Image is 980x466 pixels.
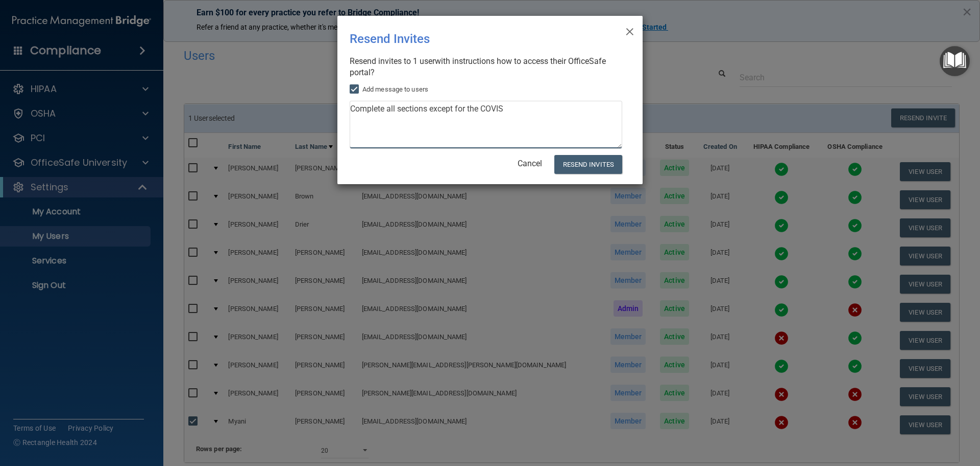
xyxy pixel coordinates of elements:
[518,159,542,168] a: Cancel
[350,83,428,96] label: Add message to users
[350,24,589,54] div: Resend Invites
[350,85,361,94] input: Add message to users
[803,393,968,434] iframe: Drift Widget Chat Controller
[554,155,622,174] button: Resend Invites
[940,46,970,76] button: Open Resource Center
[350,56,622,78] div: Resend invites to 1 user with instructions how to access their OfficeSafe portal?
[625,20,634,40] span: ×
